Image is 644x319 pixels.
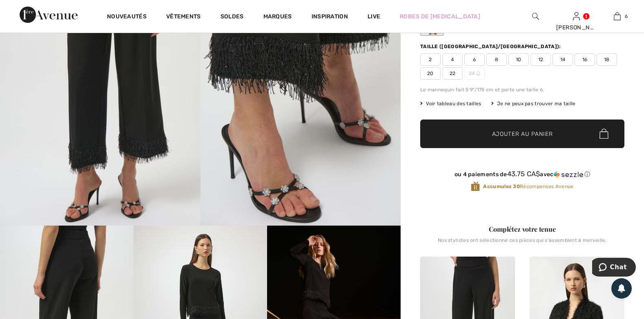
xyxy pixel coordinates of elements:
div: Noir [421,4,443,35]
span: 18 [597,53,617,66]
span: Récompenses Avenue [483,183,573,190]
a: Live [368,12,380,21]
span: 24 [464,67,485,80]
div: Je ne peux pas trouver ma taille [491,100,576,107]
div: Complétez votre tenue [420,224,624,234]
span: 4 [442,53,463,66]
div: Nos stylistes ont sélectionné ces pièces qui s'assemblent à merveille. [420,237,624,250]
span: 6 [625,13,628,20]
a: Marques [263,13,292,22]
span: 22 [442,67,463,80]
span: 12 [530,53,551,66]
div: ou 4 paiements de43.75 CA$avecSezzle Cliquez pour en savoir plus sur Sezzle [420,170,624,181]
span: Voir tableau des tailles [420,100,481,107]
iframe: Ouvre un widget dans lequel vous pouvez chatter avec l’un de nos agents [592,258,636,278]
span: 16 [575,53,595,66]
a: Nouveautés [107,13,147,22]
span: 2 [420,53,441,66]
div: ou 4 paiements de avec [420,170,624,178]
img: Récompenses Avenue [471,181,480,192]
span: 10 [508,53,529,66]
img: Bag.svg [599,128,608,139]
span: Ajouter au panier [492,129,553,138]
a: Robes de [MEDICAL_DATA] [400,12,480,21]
img: recherche [532,11,539,21]
span: Inspiration [312,13,348,22]
a: Soldes [221,13,244,22]
img: Mes infos [573,11,580,21]
span: 43.75 CA$ [507,170,540,178]
span: 20 [420,67,441,80]
div: Taille ([GEOGRAPHIC_DATA]/[GEOGRAPHIC_DATA]): [420,43,563,50]
a: 6 [597,11,637,21]
strong: Accumulez 30 [483,184,520,189]
img: Mon panier [614,11,621,21]
div: Le mannequin fait 5'9"/175 cm et porte une taille 6. [420,86,624,93]
button: Ajouter au panier [420,120,624,148]
img: 1ère Avenue [20,7,78,23]
span: 6 [464,53,485,66]
span: 8 [486,53,507,66]
a: Vêtements [166,13,201,22]
span: 14 [553,53,573,66]
a: Se connecter [573,12,580,20]
div: [PERSON_NAME] [556,23,596,32]
img: Sezzle [554,171,583,178]
img: ring-m.svg [476,71,480,75]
